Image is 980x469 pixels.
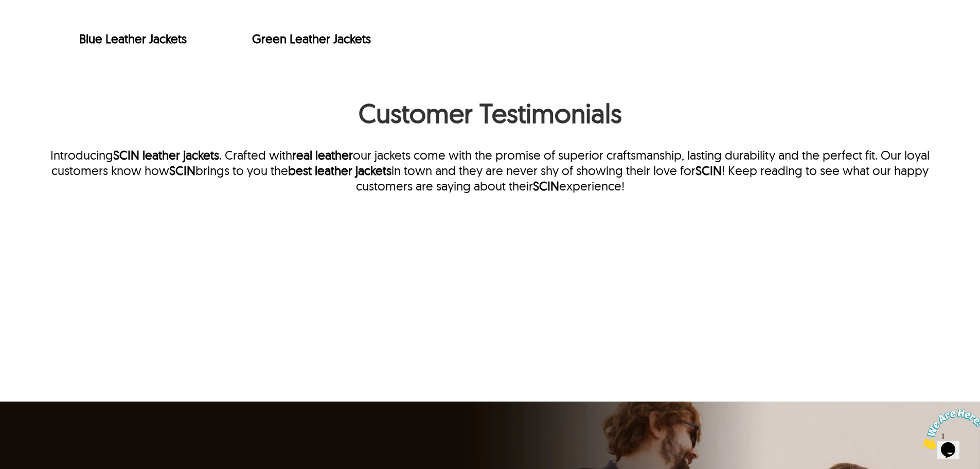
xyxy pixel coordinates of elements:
[696,163,722,178] a: SCIN
[49,31,217,46] div: Blue Leather Jackets
[288,163,391,178] a: best leather jackets
[4,4,8,13] span: 1
[292,147,353,163] a: real leather
[169,163,195,178] a: SCIN
[113,147,219,163] a: SCIN leather jackets
[4,4,68,45] img: Chat attention grabber
[49,147,931,194] p: Introducing . Crafted with our jackets come with the promise of superior craftsmanship, lasting d...
[227,31,396,46] div: Green Leather Jackets
[49,96,931,135] h1: Customer Testimonials
[533,178,559,194] a: SCIN
[916,405,980,454] iframe: chat widget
